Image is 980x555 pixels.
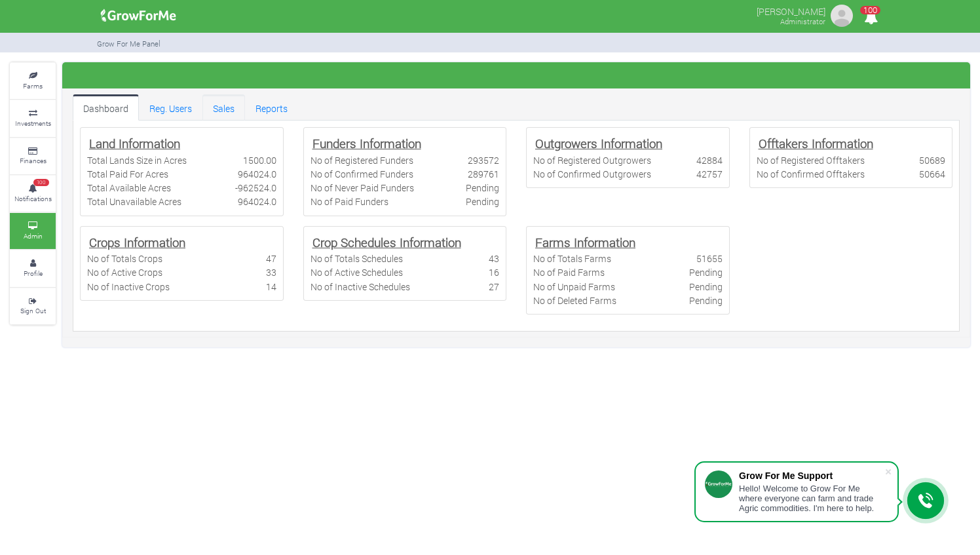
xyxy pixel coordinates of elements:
[535,234,635,250] b: Farms Information
[24,231,43,240] small: Admin
[87,167,168,181] div: Total Paid For Acres
[739,484,884,513] div: Hello! Welcome to Grow For Me where everyone can farm and trade Agric commodities. I'm here to help.
[89,234,185,250] b: Crops Information
[266,252,276,265] div: 47
[245,94,298,121] a: Reports
[757,167,865,181] div: No of Confirmed Offtakers
[312,234,461,250] b: Crop Schedules Information
[757,153,865,167] div: No of Registered Offtakers
[87,280,170,294] div: No of Inactive Crops
[20,156,47,165] small: Finances
[489,280,499,294] div: 27
[759,135,873,151] b: Offtakers Information
[14,194,52,203] small: Notifications
[10,138,56,174] a: Finances
[87,181,171,195] div: Total Available Acres
[311,195,388,208] div: No of Paid Funders
[10,63,56,99] a: Farms
[739,470,884,481] div: Grow For Me Support
[202,94,245,121] a: Sales
[20,306,46,315] small: Sign Out
[780,16,825,26] small: Administrator
[266,265,276,279] div: 33
[468,167,499,181] div: 289761
[858,12,884,25] a: 100
[696,252,723,265] div: 51655
[97,39,160,48] small: Grow For Me Panel
[468,153,499,167] div: 293572
[311,153,413,167] div: No of Registered Funders
[311,167,413,181] div: No of Confirmed Funders
[96,3,181,29] img: growforme image
[238,195,276,208] div: 964024.0
[87,265,162,279] div: No of Active Crops
[238,167,276,181] div: 964024.0
[23,81,43,90] small: Farms
[139,94,202,121] a: Reg. Users
[919,167,945,181] div: 50664
[858,3,884,32] i: Notifications
[311,280,410,294] div: No of Inactive Schedules
[311,252,403,265] div: No of Totals Schedules
[266,280,276,294] div: 14
[311,265,403,279] div: No of Active Schedules
[533,252,611,265] div: No of Totals Farms
[860,6,880,14] span: 100
[10,288,56,324] a: Sign Out
[243,153,276,167] div: 1500.00
[696,153,723,167] div: 42884
[533,280,615,294] div: No of Unpaid Farms
[466,195,499,208] div: Pending
[87,252,162,265] div: No of Totals Crops
[533,265,605,279] div: No of Paid Farms
[533,153,651,167] div: No of Registered Outgrowers
[311,181,414,195] div: No of Never Paid Funders
[312,135,421,151] b: Funders Information
[533,294,616,307] div: No of Deleted Farms
[489,252,499,265] div: 43
[489,265,499,279] div: 16
[535,135,662,151] b: Outgrowers Information
[466,181,499,195] div: Pending
[87,195,181,208] div: Total Unavailable Acres
[15,119,51,128] small: Investments
[696,167,723,181] div: 42757
[10,100,56,136] a: Investments
[757,3,825,18] p: [PERSON_NAME]
[24,269,43,278] small: Profile
[87,153,187,167] div: Total Lands Size in Acres
[829,3,855,29] img: growforme image
[33,179,49,187] span: 100
[73,94,139,121] a: Dashboard
[689,280,723,294] div: Pending
[10,213,56,249] a: Admin
[10,250,56,286] a: Profile
[689,265,723,279] div: Pending
[89,135,180,151] b: Land Information
[235,181,276,195] div: -962524.0
[10,176,56,212] a: 100 Notifications
[689,294,723,307] div: Pending
[533,167,651,181] div: No of Confirmed Outgrowers
[919,153,945,167] div: 50689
